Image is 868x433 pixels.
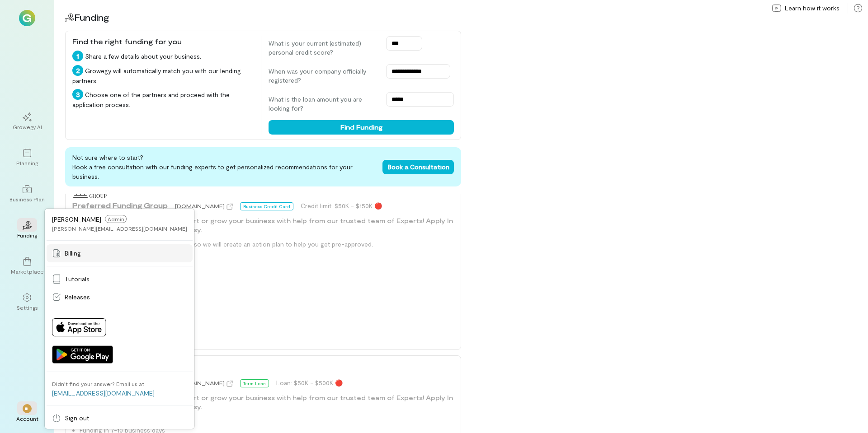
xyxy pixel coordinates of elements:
[175,378,233,387] a: [DOMAIN_NAME]
[72,200,168,211] span: Preferred Funding Group
[80,267,454,276] li: No hidden fee-fair terms
[72,65,83,76] div: 2
[72,89,83,100] div: 3
[240,379,269,387] div: Term Loan
[16,415,38,422] div: Account
[240,202,293,210] div: Business Credit Card
[47,244,193,262] a: Billing
[72,51,254,61] div: Share a few details about your business.
[65,275,90,284] span: Tutorials
[80,417,454,426] li: 9-15% APR (fully amortized)
[785,4,840,13] span: Learn how it works
[65,249,81,258] span: Billing
[72,316,454,325] div: Personal credit score: 700 +
[11,141,43,174] a: Planning
[74,12,109,23] span: Funding
[65,293,90,302] span: Releases
[11,214,43,246] a: Funding
[52,389,155,397] a: [EMAIL_ADDRESS][DOMAIN_NAME]
[80,240,454,249] li: We understand every score is different so we will create an action plan to help you get pre-appro...
[11,268,44,275] div: Marketplace
[16,159,38,167] div: Planning
[11,286,43,318] a: Settings
[80,249,454,258] li: 0% interest for 6-12 months
[80,276,454,285] li: Over 100 million funded yearly
[47,409,193,427] a: Sign out
[72,393,454,411] div: Secure the funding you need to start or grow your business with help from our trusted team of Exp...
[52,225,187,232] div: [PERSON_NAME][EMAIL_ADDRESS][DOMAIN_NAME]
[80,258,454,267] li: Receive cards in 7-15 days
[175,380,225,386] span: [DOMAIN_NAME]
[80,285,454,294] li: 95% Approval rate
[175,203,225,209] span: [DOMAIN_NAME]
[374,202,382,210] span: 🔴
[11,177,43,210] a: Business Plan
[47,270,193,288] a: Tutorials
[65,147,461,186] div: Not sure where to start? Book a free consultation with our funding experts to get personalized re...
[335,379,343,386] span: 🔴
[9,196,45,203] div: Business Plan
[72,51,83,61] div: 1
[72,36,254,47] div: Find the right funding for you
[388,163,449,171] span: Book a Consultation
[301,201,382,210] div: Credit limit: $50K - $150K
[72,307,454,316] div: Requirements:
[52,215,101,223] span: [PERSON_NAME]
[269,120,454,135] button: Find Funding
[52,318,106,336] img: Download on App Store
[72,65,254,85] div: Growegy will automatically match you with our lending partners.
[47,288,193,306] a: Releases
[11,250,43,282] a: Marketplace
[72,216,454,234] div: Secure the funding you need to start or grow your business with help from our trusted team of Exp...
[105,215,127,223] span: Admin
[52,380,144,387] div: Didn’t find your answer? Email us at
[11,105,43,138] a: Growegy AI
[13,123,42,130] div: Growegy AI
[65,414,89,423] span: Sign out
[72,89,254,109] div: Choose one of the partners and proceed with the application process.
[382,160,454,174] button: Book a Consultation
[17,232,37,239] div: Funding
[269,39,377,57] label: What is your current (estimated) personal credit score?
[276,378,343,387] div: Loan: $50K - $500K
[17,304,38,311] div: Settings
[269,67,377,85] label: When was your company officially registered?
[175,201,233,210] a: [DOMAIN_NAME]
[269,95,377,113] label: What is the loan amount you are looking for?
[52,345,113,363] img: Get it on Google Play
